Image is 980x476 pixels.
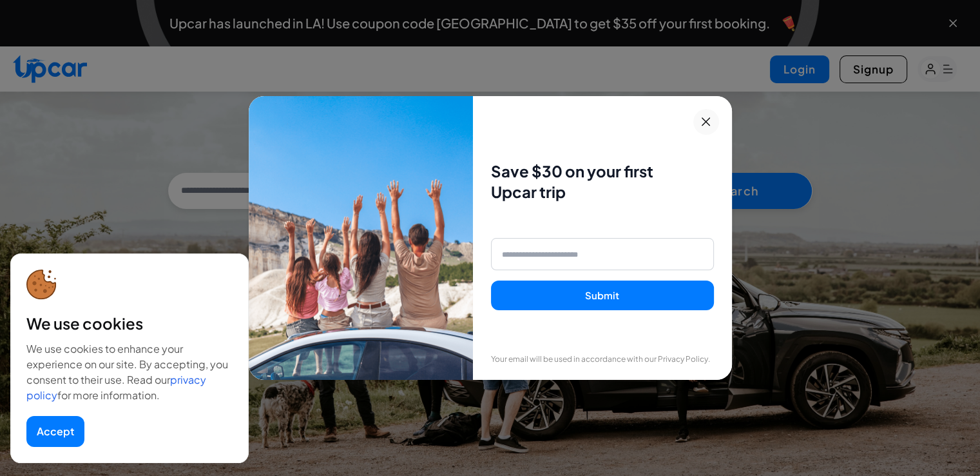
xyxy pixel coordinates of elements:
div: We use cookies to enhance your experience on our site. By accepting, you consent to their use. Re... [26,341,233,403]
button: Accept [26,416,84,447]
div: We use cookies [26,313,233,333]
img: Family enjoying car ride [249,96,474,380]
img: cookie-icon.svg [26,270,57,300]
h3: Save $30 on your first Upcar trip [491,161,713,202]
p: Your email will be used in accordance with our Privacy Policy. [491,354,713,364]
button: Submit [491,281,713,311]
